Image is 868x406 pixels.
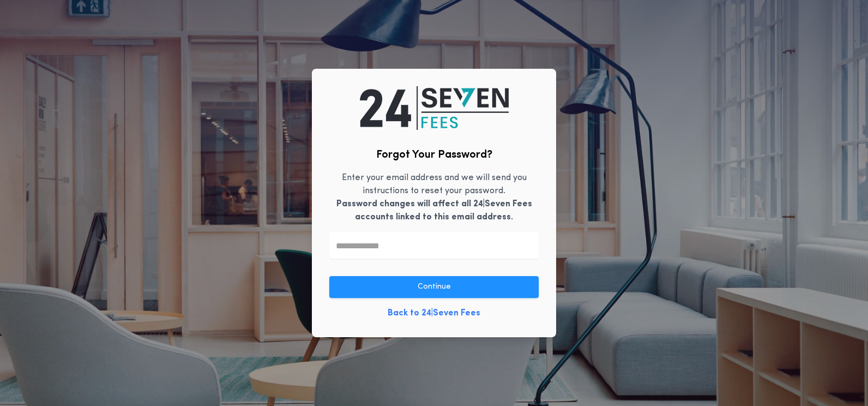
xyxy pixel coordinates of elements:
[329,171,539,224] p: Enter your email address and we will send you instructions to reset your password.
[329,276,539,298] button: Continue
[376,147,492,163] h2: Forgot Your Password?
[336,200,532,222] b: Password changes will affect all 24|Seven Fees accounts linked to this email address.
[388,307,480,320] a: Back to 24|Seven Fees
[360,86,509,130] img: logo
